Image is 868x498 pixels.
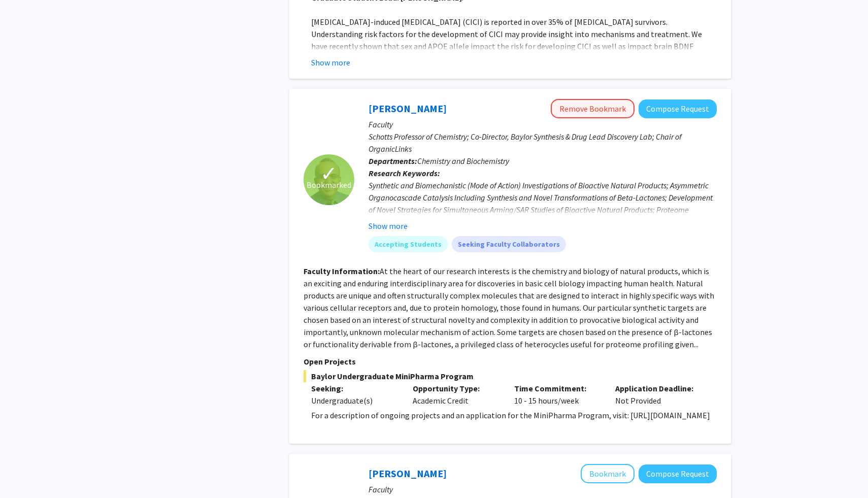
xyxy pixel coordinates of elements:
p: Opportunity Type: [413,382,499,394]
b: Research Keywords: [369,168,440,178]
div: Academic Credit [405,382,507,407]
p: Open Projects [304,355,717,368]
fg-read-more: At the heart of our research interests is the chemistry and biology of natural products, which is... [304,266,714,349]
div: Synthetic and Biomechanistic (Mode of Action) Investigations of Bioactive Natural Products; Asymm... [369,179,717,228]
a: [PERSON_NAME] [369,467,447,480]
p: Seeking: [311,382,397,394]
iframe: Chat [8,452,43,490]
button: Show more [311,56,350,69]
a: [PERSON_NAME] [369,102,447,115]
p: Time Commitment: [514,382,600,394]
div: Not Provided [608,382,709,407]
b: Faculty Information: [304,266,380,276]
span: ✓ [320,169,338,179]
span: Baylor Undergraduate MiniPharma Program [304,370,717,382]
button: Compose Request to Daniel Romo [639,99,717,118]
mat-chip: Seeking Faculty Collaborators [452,236,566,252]
mat-chip: Accepting Students [369,236,448,252]
button: Compose Request to Dwayne Simmons [639,464,717,483]
p: Application Deadline: [615,382,702,394]
div: 10 - 15 hours/week [507,382,608,407]
button: Add Dwayne Simmons to Bookmarks [581,464,635,483]
div: Undergraduate(s) [311,394,397,407]
p: Faculty [369,483,717,495]
p: Faculty [369,118,717,130]
p: For a description of ongoing projects and an application for the MiniPharma Program, visit: [URL]... [311,409,717,421]
b: Departments: [369,156,417,166]
span: Chemistry and Biochemistry [417,156,509,166]
span: Bookmarked [307,179,351,191]
button: Remove Bookmark [551,99,635,118]
p: Schotts Professor of Chemistry; Co-Director, Baylor Synthesis & Drug Lead Discovery Lab; Chair of... [369,130,717,155]
button: Show more [369,220,408,232]
span: [MEDICAL_DATA]-induced [MEDICAL_DATA] (CICI) is reported in over 35% of [MEDICAL_DATA] survivors.... [311,17,702,88]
